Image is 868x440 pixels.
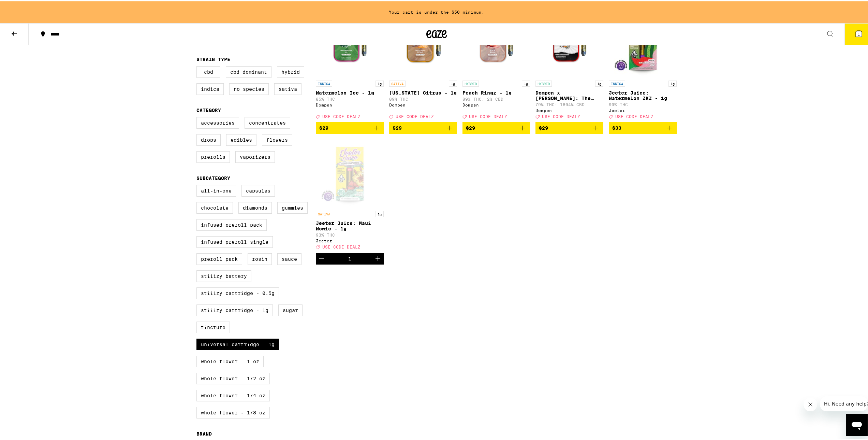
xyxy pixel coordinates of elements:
[196,55,230,61] legend: Strain Type
[820,395,868,410] iframe: Message from company
[348,255,351,260] div: 1
[277,252,301,264] label: Sauce
[609,107,677,111] div: Jeeter
[196,106,221,112] legend: Category
[316,219,384,230] p: Jeeter Juice: Maui Wowie - 1g
[668,79,677,85] p: 1g
[316,231,384,236] p: 93% THC
[316,79,332,85] p: INDICA
[316,138,384,251] a: Open page for Jeeter Juice: Maui Wowie - 1g from Jeeter
[196,337,279,349] label: Universal Cartridge - 1g
[595,79,603,85] p: 1g
[609,121,677,132] button: Add to bag
[316,101,384,106] div: Dompen
[535,101,603,105] p: 79% THC: 1804% CBD
[316,121,384,132] button: Add to bag
[389,121,457,132] button: Add to bag
[539,124,548,129] span: $29
[196,174,230,180] legend: Subcategory
[196,133,221,144] label: Drops
[235,150,275,161] label: Vaporizers
[319,124,328,129] span: $29
[316,210,332,216] p: SATIVA
[462,89,530,94] p: Peach Ringz - 1g
[196,371,270,383] label: Whole Flower - 1/2 oz
[196,235,273,246] label: Infused Preroll Single
[262,133,292,144] label: Flowers
[376,79,384,85] p: 1g
[322,244,361,248] span: USE CODE DEALZ
[196,303,273,315] label: STIIIZY Cartridge - 1g
[196,82,224,94] label: Indica
[248,252,272,264] label: Rosin
[245,116,290,127] label: Concentrates
[274,82,301,94] label: Sativa
[393,124,402,129] span: $29
[196,252,242,264] label: Preroll Pack
[372,252,384,263] button: Increment
[389,101,457,106] div: Dompen
[535,79,552,85] p: HYBRID
[376,210,384,216] p: 1g
[804,396,817,410] iframe: Close message
[316,96,384,100] p: 85% THC
[615,113,653,117] span: USE CODE DEALZ
[316,252,327,263] button: Decrement
[4,5,49,10] span: Hi. Need any help?
[277,201,308,212] label: Gummies
[196,116,239,127] label: Accessories
[609,8,677,121] a: Open page for Jeeter Juice: Watermelon ZKZ - 1g from Jeeter
[389,89,457,94] p: [US_STATE] Citrus - 1g
[229,82,269,94] label: No Species
[858,31,860,35] span: 1
[238,201,272,212] label: Diamonds
[196,150,230,161] label: Prerolls
[241,184,275,195] label: Capsules
[522,79,530,85] p: 1g
[196,201,233,212] label: Chocolate
[462,96,530,100] p: 89% THC: 2% CBD
[316,8,384,121] a: Open page for Watermelon Ice - 1g from Dompen
[322,113,361,117] span: USE CODE DEALZ
[466,124,475,129] span: $29
[196,320,230,332] label: Tincture
[389,96,457,100] p: 89% THC
[196,354,264,366] label: Whole Flower - 1 oz
[462,101,530,106] div: Dompen
[196,184,236,195] label: All-In-One
[535,89,603,100] p: Dompen x [PERSON_NAME]: The Jawbreaker Live Resin Liquid Diamonds - 1g
[277,65,304,76] label: Hybrid
[462,79,479,85] p: HYBRID
[449,79,457,85] p: 1g
[535,8,603,121] a: Open page for Dompen x Tyson: The Jawbreaker Live Resin Liquid Diamonds - 1g from Dompen
[609,79,625,85] p: INDICA
[462,8,530,121] a: Open page for Peach Ringz - 1g from Dompen
[316,237,384,242] div: Jeeter
[609,89,677,100] p: Jeeter Juice: Watermelon ZKZ - 1g
[196,430,212,435] legend: Brand
[196,286,279,298] label: STIIIZY Cartridge - 0.5g
[612,124,621,129] span: $33
[196,65,220,76] label: CBD
[469,113,507,117] span: USE CODE DEALZ
[226,65,271,76] label: CBD Dominant
[462,121,530,132] button: Add to bag
[535,121,603,132] button: Add to bag
[278,303,303,315] label: Sugar
[196,269,251,281] label: STIIIZY Battery
[389,8,457,121] a: Open page for California Citrus - 1g from Dompen
[535,107,603,111] div: Dompen
[196,218,267,229] label: Infused Preroll Pack
[542,113,580,117] span: USE CODE DEALZ
[226,133,256,144] label: Edibles
[316,89,384,94] p: Watermelon Ice - 1g
[196,388,270,400] label: Whole Flower - 1/4 oz
[396,113,434,117] span: USE CODE DEALZ
[196,406,270,417] label: Whole Flower - 1/8 oz
[609,101,677,105] p: 90% THC
[389,79,406,85] p: SATIVA
[846,413,868,435] iframe: Button to launch messaging window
